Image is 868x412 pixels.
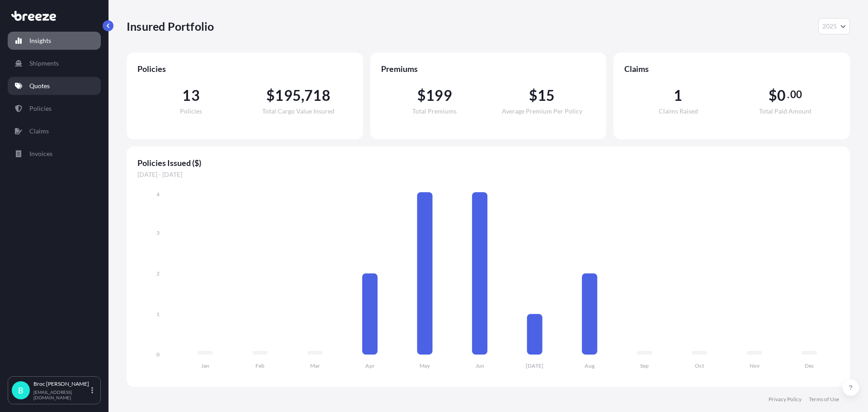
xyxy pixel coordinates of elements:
tspan: Aug [585,362,595,369]
tspan: Feb [255,362,264,369]
a: Privacy Policy [769,396,802,403]
p: Invoices [29,149,52,158]
button: Year Selector [818,18,850,34]
span: , [301,88,304,103]
span: Total Cargo Value Insured [262,108,335,114]
span: 0 [777,88,786,103]
tspan: 4 [156,191,160,198]
tspan: Mar [310,362,320,369]
tspan: 0 [156,351,160,358]
span: Claims [624,63,839,74]
p: Claims [29,127,49,136]
tspan: May [420,362,430,369]
span: B [18,386,24,395]
span: Premiums [381,63,596,74]
tspan: Nov [750,362,760,369]
p: Broc [PERSON_NAME] [33,380,90,388]
span: $ [529,88,538,103]
tspan: 1 [156,311,160,317]
span: 15 [538,88,555,103]
p: Quotes [29,81,50,90]
span: 718 [304,88,330,103]
p: Insights [29,36,51,45]
a: Quotes [8,77,101,95]
tspan: Dec [805,362,814,369]
span: Average Premium Per Policy [502,108,582,114]
tspan: 2 [156,270,160,277]
span: $ [266,88,275,103]
span: Claims Raised [659,108,698,114]
span: Policies Issued ($) [137,157,839,168]
span: [DATE] - [DATE] [137,170,839,179]
span: 199 [426,88,452,103]
tspan: Jun [476,362,484,369]
tspan: 3 [156,229,160,236]
p: [EMAIL_ADDRESS][DOMAIN_NAME] [33,389,90,400]
a: Insights [8,32,101,50]
a: Claims [8,122,101,140]
tspan: Jan [201,362,209,369]
p: Shipments [29,59,59,68]
tspan: Apr [365,362,375,369]
span: 00 [790,91,802,98]
span: $ [769,88,777,103]
span: Policies [137,63,352,74]
a: Invoices [8,145,101,163]
span: . [787,91,789,98]
span: 1 [674,88,682,103]
a: Shipments [8,54,101,72]
p: Insured Portfolio [127,19,214,33]
tspan: Oct [695,362,704,369]
tspan: Sep [640,362,649,369]
span: 2025 [822,22,837,31]
p: Policies [29,104,52,113]
span: $ [417,88,426,103]
span: Policies [180,108,202,114]
a: Terms of Use [809,396,839,403]
a: Policies [8,99,101,118]
span: Total Premiums [412,108,457,114]
tspan: [DATE] [526,362,543,369]
span: 13 [182,88,199,103]
span: Total Paid Amount [759,108,811,114]
span: 195 [275,88,301,103]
